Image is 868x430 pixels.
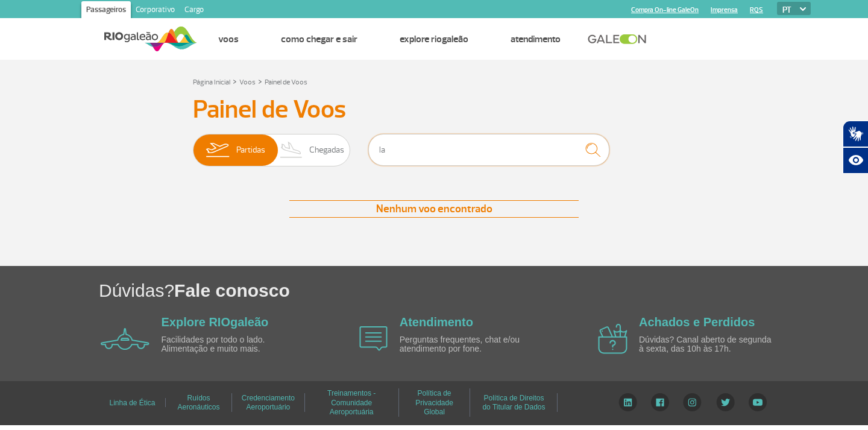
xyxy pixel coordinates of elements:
[281,33,357,45] a: Como chegar e sair
[274,134,309,166] img: slider-desembarque
[180,1,209,21] a: Cargo
[843,121,868,174] div: Plugin de acessibilidade da Hand Talk.
[415,385,453,420] a: Política de Privacidade Global
[242,390,295,416] a: Credenciamento Aeroportuário
[162,315,269,329] a: Explore RIOgaleão
[400,315,473,329] a: Atendimento
[618,393,637,411] img: LinkedIn
[265,78,307,87] a: Painel de Voos
[258,74,262,88] a: >
[359,326,388,351] img: airplane icon
[81,1,131,21] a: Passageiros
[639,315,755,329] a: Achados e Perdidos
[400,335,538,354] p: Perguntas frequentes, chat e/ou atendimento por fone.
[289,200,579,218] div: Nenhum voo encontrado
[750,6,763,14] a: RQS
[162,335,300,354] p: Facilidades por todo o lado. Alimentação e muito mais.
[239,78,256,87] a: Voos
[598,324,627,354] img: airplane icon
[716,393,735,411] img: Twitter
[99,278,868,303] h1: Dúvidas?
[174,280,290,300] span: Fale conosco
[683,393,702,411] img: Instagram
[233,74,237,88] a: >
[131,1,180,21] a: Corporativo
[482,390,545,416] a: Política de Direitos do Titular de Dados
[218,33,239,45] a: Voos
[193,78,230,87] a: Página Inicial
[236,134,265,166] span: Partidas
[843,121,868,147] button: Abrir tradutor de língua de sinais.
[631,6,699,14] a: Compra On-line GaleOn
[651,393,669,411] img: Facebook
[749,393,767,411] img: YouTube
[639,335,778,354] p: Dúvidas? Canal aberto de segunda à sexta, das 10h às 17h.
[309,134,344,166] span: Chegadas
[327,385,376,420] a: Treinamentos - Comunidade Aeroportuária
[101,328,149,350] img: airplane icon
[843,147,868,174] button: Abrir recursos assistivos.
[400,33,468,45] a: Explore RIOgaleão
[368,134,609,166] input: Voo, cidade ou cia aérea
[177,390,219,416] a: Ruídos Aeronáuticos
[711,6,738,14] a: Imprensa
[109,394,155,411] a: Linha de Ética
[511,33,561,45] a: Atendimento
[198,134,236,166] img: slider-embarque
[193,95,675,125] h3: Painel de Voos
